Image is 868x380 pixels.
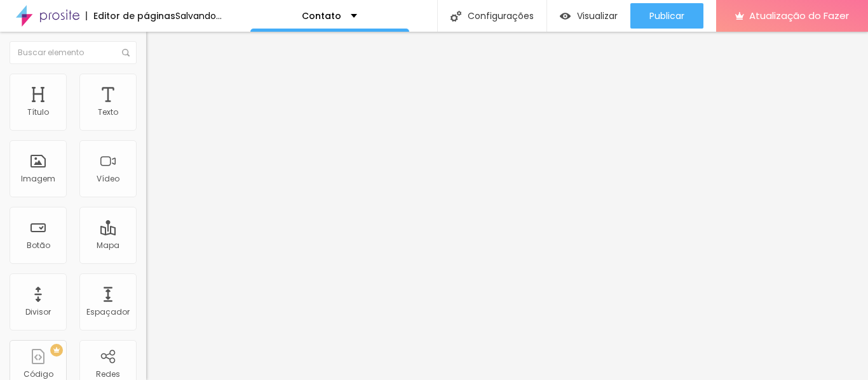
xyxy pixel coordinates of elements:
[27,107,49,117] font: Título
[560,11,571,22] img: view-1.svg
[302,10,341,22] font: Contato
[649,10,684,22] font: Publicar
[97,240,119,251] font: Mapa
[175,11,222,20] div: Salvando...
[577,10,618,22] font: Visualizar
[98,107,118,117] font: Texto
[146,32,868,380] iframe: Editor
[122,49,130,56] img: Ícone
[10,41,137,64] input: Buscar elemento
[93,10,175,22] font: Editor de páginas
[630,3,703,29] button: Publicar
[547,3,630,29] button: Visualizar
[21,173,55,184] font: Imagem
[451,11,461,22] img: Ícone
[749,9,849,22] font: Atualização do Fazer
[97,173,119,184] font: Vídeo
[86,306,130,317] font: Espaçador
[25,306,51,317] font: Divisor
[27,240,50,251] font: Botão
[468,10,534,22] font: Configurações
